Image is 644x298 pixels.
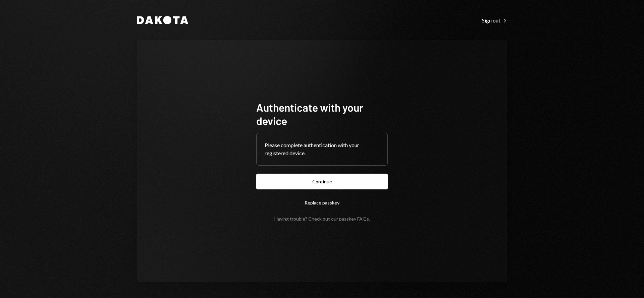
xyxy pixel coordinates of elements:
[482,17,507,24] div: Sign out
[265,141,379,157] div: Please complete authentication with your registered device.
[482,16,507,24] a: Sign out
[256,174,388,189] button: Continue
[256,195,388,211] button: Replace passkey
[274,216,370,222] div: Having trouble? Check out our .
[339,216,369,222] a: passkey FAQs
[256,101,388,127] h1: Authenticate with your device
